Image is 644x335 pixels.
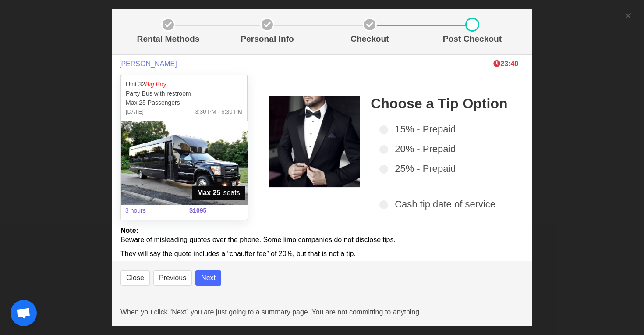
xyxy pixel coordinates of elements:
button: Previous [153,270,192,286]
span: seats [192,186,245,200]
img: 32%2001.jpg [121,121,248,205]
p: Beware of misleading quotes over the phone. Some limo companies do not disclose tips. [120,235,524,245]
span: [PERSON_NAME] [119,60,177,68]
h2: Choose a Tip Option [371,96,513,111]
label: 20% - Prepaid [379,142,513,156]
span: The clock is ticking ⁠— this timer shows how long we'll hold this limo during checkout. If time r... [493,60,518,68]
label: 25% - Prepaid [379,161,513,176]
a: Open chat [11,300,37,326]
p: When you click “Next” you are just going to a summary page. You are not committing to anything [120,307,524,317]
label: 15% - Prepaid [379,122,513,136]
h2: Note: [120,226,524,235]
label: Cash tip date of service [379,197,513,211]
span: 3 hours [120,201,184,221]
button: Next [195,270,221,286]
p: Unit 32 [126,80,243,89]
p: Party Bus with restroom [126,89,243,98]
p: Personal Info [219,33,315,46]
b: 23:40 [493,60,518,68]
p: Checkout [322,33,418,46]
strong: Max 25 [197,188,220,198]
span: [DATE] [126,107,144,116]
button: Close [120,270,150,286]
span: 3:30 PM - 6:30 PM [195,107,242,116]
img: sidebar-img1.png [269,96,361,187]
p: Max 25 Passengers [126,98,243,107]
em: Big Boy [145,81,166,88]
p: They will say the quote includes a “chauffer fee” of 20%, but that is not a tip. [120,249,524,259]
p: Rental Methods [124,33,212,46]
p: Post Checkout [425,33,520,46]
